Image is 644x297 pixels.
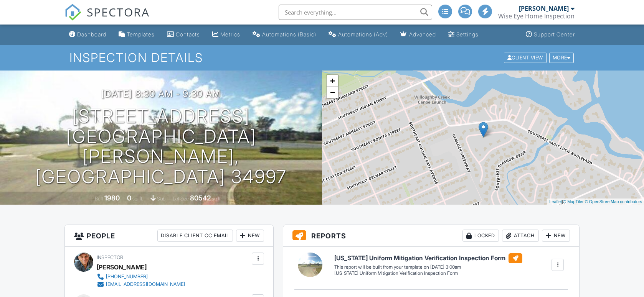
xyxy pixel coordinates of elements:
span: sq.ft. [212,196,221,202]
div: More [549,53,574,63]
a: Automations (Basic) [249,28,319,42]
h3: [DATE] 8:30 am - 9:30 am [101,89,221,99]
a: © MapTiler [563,199,584,204]
div: [PERSON_NAME] [97,261,147,273]
a: Advanced [397,28,439,42]
div: 80542 [190,194,211,202]
div: Automations (Adv) [338,31,388,38]
a: © OpenStreetMap contributors [585,199,642,204]
span: Inspector [97,254,123,260]
span: sq. ft. [132,196,143,202]
a: Contacts [164,28,203,42]
h6: [US_STATE] Uniform Mitigation Verification Inspection Form [334,253,522,263]
span: SPECTORA [87,4,150,20]
h3: Reports [283,225,579,247]
div: This report will be built from your template on [DATE] 3:00am [334,264,522,270]
a: Automations (Advanced) [325,28,391,42]
div: Automations (Basic) [262,31,316,38]
h3: People [65,225,273,247]
a: [EMAIL_ADDRESS][DOMAIN_NAME] [97,281,185,288]
a: Client View [503,54,548,60]
div: [PHONE_NUMBER] [106,274,148,280]
h1: Inspection Details [69,51,575,64]
div: New [236,230,264,242]
a: Settings [445,28,482,42]
span: Lot Size [173,196,189,202]
span: slab [157,196,165,202]
div: Contacts [176,31,200,38]
div: 1980 [104,194,120,202]
input: Search everything... [279,5,432,20]
div: Client View [504,53,547,63]
div: Disable Client CC Email [157,230,233,242]
div: Settings [456,31,479,38]
span: Built [95,196,103,202]
div: Dashboard [77,31,106,38]
a: Zoom in [327,75,338,87]
a: Metrics [209,28,243,42]
div: [EMAIL_ADDRESS][DOMAIN_NAME] [106,281,185,287]
a: Support Center [523,28,578,42]
div: Wise Eye Home Inspection [498,12,575,20]
div: Attach [502,230,539,242]
div: Support Center [534,31,575,38]
div: [PERSON_NAME] [519,5,569,12]
div: | [547,199,644,205]
div: Advanced [409,31,436,38]
a: [PHONE_NUMBER] [97,273,185,281]
div: Locked [462,230,499,242]
div: 0 [127,194,131,202]
a: Dashboard [66,28,109,42]
div: Templates [127,31,155,38]
a: SPECTORA [64,10,150,26]
a: Templates [116,28,158,42]
div: [US_STATE] Uniform Mitigation Verification Inspection Form [334,270,522,277]
h1: [STREET_ADDRESS][GEOGRAPHIC_DATA] [PERSON_NAME], [GEOGRAPHIC_DATA] 34997 [12,106,310,187]
a: Zoom out [327,87,338,98]
div: Metrics [220,31,240,38]
img: The Best Home Inspection Software - Spectora [64,4,81,21]
div: New [542,230,570,242]
a: Leaflet [549,199,562,204]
